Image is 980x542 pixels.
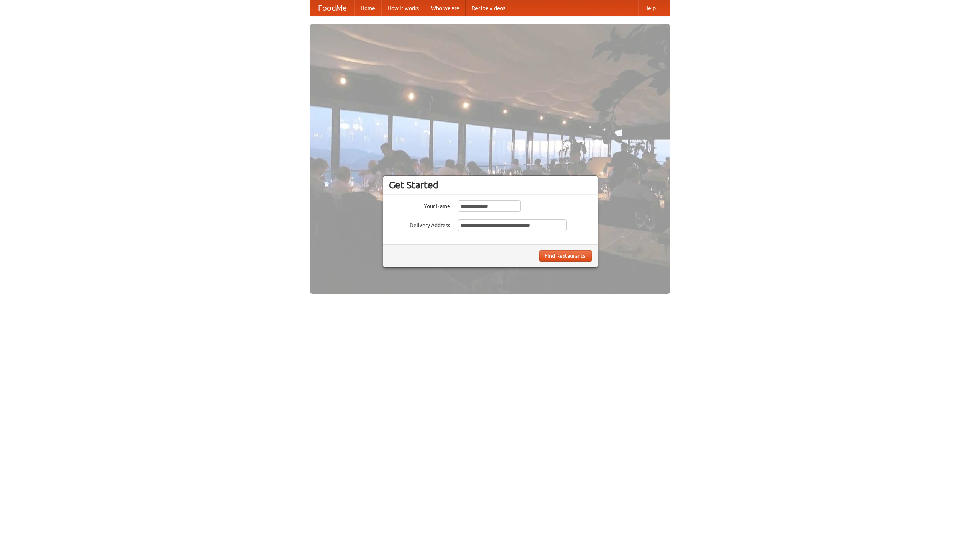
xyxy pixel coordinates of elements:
a: Help [638,0,662,16]
button: Find Restaurants! [539,250,592,262]
a: Recipe videos [465,0,511,16]
a: How it works [381,0,425,16]
label: Your Name [389,200,450,210]
h3: Get Started [389,179,592,191]
label: Delivery Address [389,219,450,229]
a: FoodMe [310,0,354,16]
a: Who we are [425,0,465,16]
a: Home [354,0,381,16]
